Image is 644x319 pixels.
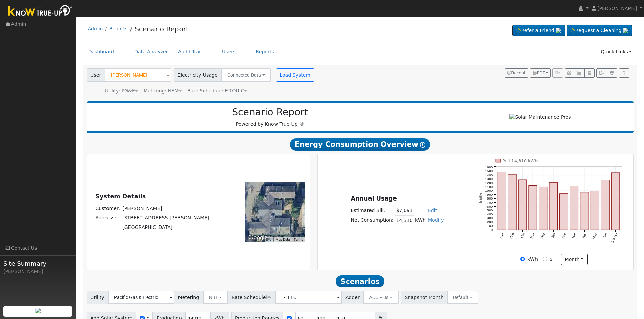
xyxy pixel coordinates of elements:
td: [GEOGRAPHIC_DATA] [121,223,211,232]
input: Select a User [105,68,171,82]
a: Terms (opens in new tab) [294,238,303,241]
a: Quick Links [596,46,637,58]
a: Request a Cleaning [567,25,632,36]
button: NBT [203,291,228,304]
img: retrieve [556,28,561,33]
a: Data Analyzer [129,46,173,58]
text: Oct [520,232,525,239]
img: Solar Maintenance Pros [509,114,571,121]
rect: onclick="" [498,172,506,230]
span: Utility [87,291,109,304]
a: Audit Trail [173,46,207,58]
rect: onclick="" [508,174,516,230]
button: Load System [276,68,314,82]
text: 100 [487,224,493,228]
u: Annual Usage [351,195,397,202]
text: 1400 [485,173,493,177]
td: $7,091 [395,206,414,216]
button: Default [447,291,478,304]
rect: onclick="" [570,186,578,230]
span: [PERSON_NAME] [597,6,637,11]
button: ACC Plus [363,291,399,304]
a: Admin [88,26,103,31]
a: Scenario Report [135,25,189,33]
img: Know True-Up [5,4,76,19]
button: Login As [584,68,595,78]
text: Pull 14,310 kWh [502,158,538,163]
span: Adder [341,291,363,304]
text: Aug [499,232,504,239]
input: Select a Rate Schedule [275,291,342,304]
input: $ [543,257,547,261]
a: Dashboard [83,46,119,58]
button: PDF [530,68,551,78]
a: Reports [251,46,279,58]
text: 200 [487,220,493,224]
text: Apr [582,232,588,239]
a: Reports [109,26,127,31]
text: 900 [487,193,493,196]
button: Export Interval Data [596,68,607,78]
span: User [87,68,105,82]
button: month [561,254,588,265]
label: kWh [527,256,538,263]
td: [STREET_ADDRESS][PERSON_NAME] [121,213,211,222]
i: Show Help [420,142,425,148]
text: Sep [509,232,515,239]
span: Rate Schedule [228,291,276,304]
text: 1100 [485,185,493,189]
text: Jan [551,232,556,239]
text: 1500 [485,169,493,173]
div: Powered by Know True-Up ® [90,107,450,128]
button: Settings [607,68,617,78]
rect: onclick="" [549,182,557,230]
td: Customer: [94,204,121,213]
rect: onclick="" [519,180,527,230]
rect: onclick="" [591,191,599,230]
text: 1300 [485,177,493,181]
text: [DATE] [611,232,618,243]
text: kWh [479,193,483,203]
a: Edit [428,208,437,213]
rect: onclick="" [601,180,609,230]
button: Recent [505,68,528,78]
div: Utility: PG&E [105,87,138,95]
h2: Scenario Report [93,107,447,118]
label: $ [550,256,553,263]
div: [PERSON_NAME] [3,268,72,275]
text: 300 [487,216,493,220]
u: System Details [95,193,146,200]
text: 0 [491,228,493,232]
text: 1600 [485,165,493,169]
td: [PERSON_NAME] [121,204,211,213]
td: Estimated Bill: [350,206,395,216]
rect: onclick="" [612,173,620,230]
div: Metering: NEM [144,87,182,95]
button: Edit User [565,68,574,78]
button: Keyboard shortcuts [266,237,271,242]
td: Address: [94,213,121,222]
button: Multi-Series Graph [574,68,584,78]
text: Feb [561,232,567,239]
input: kWh [520,257,525,261]
text: Jun [602,232,608,239]
span: PDF [533,71,545,75]
rect: onclick="" [580,192,589,230]
span: Energy Consumption Overview [290,138,430,151]
rect: onclick="" [560,194,568,230]
input: Select a Utility [108,291,174,304]
text: 800 [487,196,493,200]
text: 400 [487,212,493,216]
td: 14,310 [395,215,414,225]
td: Net Consumption: [350,215,395,225]
a: Help Link [619,68,629,78]
text: 700 [487,201,493,204]
text: 500 [487,208,493,212]
span: Scenarios [336,275,384,288]
span: Snapshot Month [401,291,448,304]
text: May [592,232,598,240]
text: Mar [571,232,577,239]
span: Site Summary [3,259,72,268]
a: Users [217,46,241,58]
img: retrieve [623,28,628,33]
